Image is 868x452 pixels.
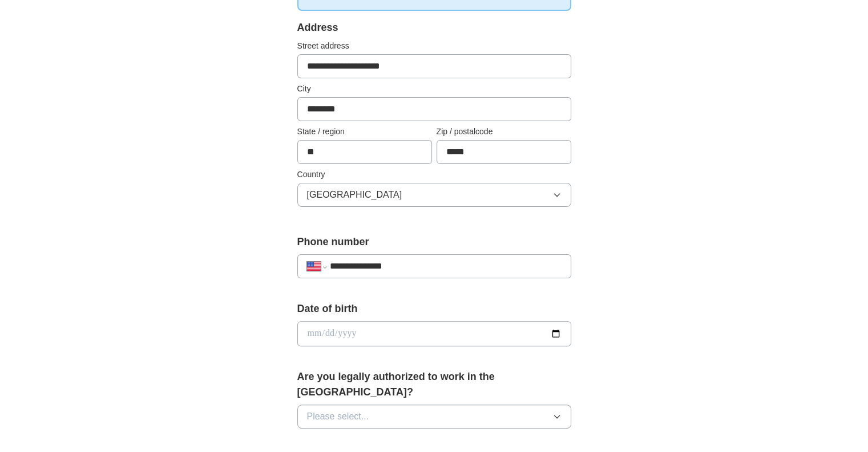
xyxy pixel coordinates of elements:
[297,183,571,207] button: [GEOGRAPHIC_DATA]
[307,188,402,202] span: [GEOGRAPHIC_DATA]
[297,126,432,138] label: State / region
[307,410,369,423] span: Please select...
[297,40,571,52] label: Street address
[437,126,571,138] label: Zip / postalcode
[297,169,571,181] label: Country
[297,20,571,35] div: Address
[297,234,571,250] label: Phone number
[297,83,571,95] label: City
[297,301,571,317] label: Date of birth
[297,405,571,429] button: Please select...
[297,369,571,400] label: Are you legally authorized to work in the [GEOGRAPHIC_DATA]?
